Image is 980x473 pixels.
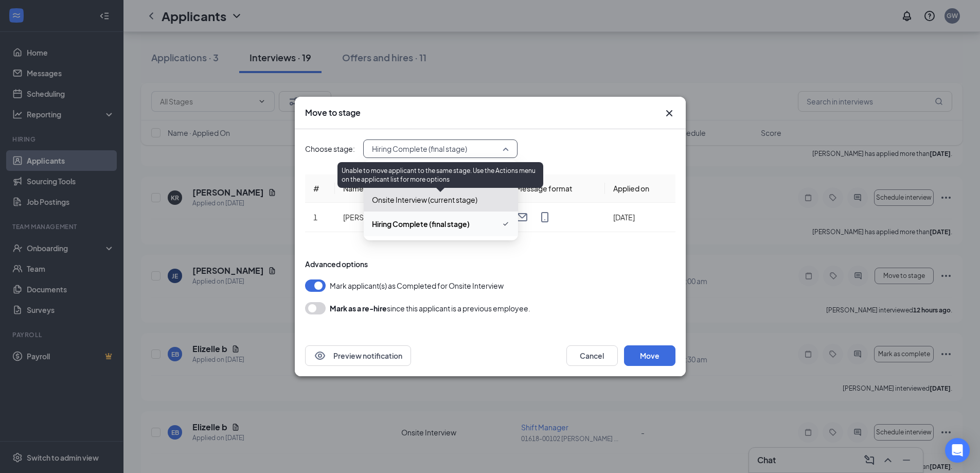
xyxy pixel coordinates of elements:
div: Unable to move applicant to the same stage. Use the Actions menu on the applicant list for more o... [337,162,543,188]
div: Open Intercom Messenger [945,438,970,463]
svg: Email [516,211,528,223]
svg: Cross [663,107,675,119]
button: Cancel [566,345,618,366]
svg: Checkmark [502,218,510,230]
span: Choose stage: [305,143,355,154]
span: Hiring Complete (final stage) [372,218,470,230]
div: since this applicant is a previous employee. [330,302,530,314]
b: Mark as a re-hire [330,304,387,313]
th: Message format [508,174,605,203]
svg: MobileSms [539,211,551,223]
th: # [305,174,335,203]
span: Hiring Complete (final stage) [372,141,467,156]
th: Name [335,174,435,203]
span: Mark applicant(s) as Completed for Onsite Interview [330,279,504,292]
span: Onsite Interview (current stage) [372,194,477,205]
h3: Move to stage [305,107,361,118]
th: Applied on [605,174,675,203]
span: 1 [313,213,317,222]
td: [PERSON_NAME] [335,203,435,232]
svg: Eye [314,349,326,362]
div: Advanced options [305,259,675,269]
td: [DATE] [605,203,675,232]
button: EyePreview notification [305,345,411,366]
button: Move [624,345,675,366]
button: Close [663,107,675,119]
